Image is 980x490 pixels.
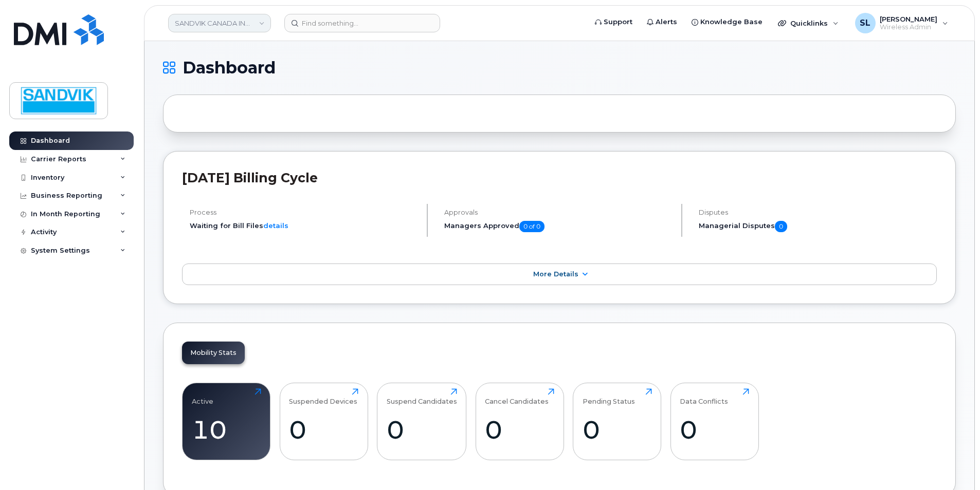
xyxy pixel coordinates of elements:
a: Active10 [192,388,261,454]
h5: Managerial Disputes [699,221,937,232]
div: Suspend Candidates [387,388,457,405]
a: Data Conflicts0 [680,388,749,454]
span: More Details [533,270,578,278]
div: 0 [583,414,652,445]
div: 0 [485,414,554,445]
div: 10 [192,414,261,445]
div: Suspended Devices [289,388,357,405]
h4: Disputes [699,209,937,216]
a: Suspended Devices0 [289,388,358,454]
h4: Approvals [444,209,673,216]
span: 0 of 0 [519,221,545,232]
a: details [263,221,288,230]
a: Pending Status0 [583,388,652,454]
div: Active [192,388,213,405]
li: Waiting for Bill Files [190,221,418,231]
span: 0 [775,221,787,232]
div: Data Conflicts [680,388,728,405]
div: Cancel Candidates [485,388,549,405]
h4: Process [190,209,418,216]
h5: Managers Approved [444,221,673,232]
h2: [DATE] Billing Cycle [182,170,937,185]
div: 0 [680,414,749,445]
a: Suspend Candidates0 [387,388,457,454]
div: Pending Status [583,388,635,405]
div: 0 [387,414,457,445]
div: 0 [289,414,358,445]
span: Dashboard [183,60,276,76]
a: Cancel Candidates0 [485,388,554,454]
